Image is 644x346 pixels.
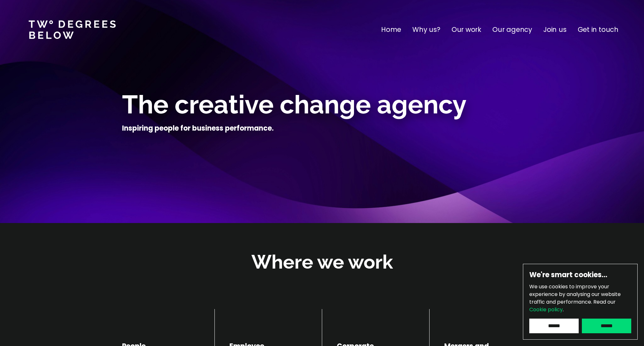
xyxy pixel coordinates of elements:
h4: Inspiring people for business performance. [122,124,274,133]
a: Why us? [412,25,440,35]
span: The creative change agency [122,90,467,119]
a: Our work [452,25,481,35]
a: Cookie policy [529,306,563,313]
p: We use cookies to improve your experience by analysing our website traffic and performance. [529,283,631,314]
h2: Where we work [251,249,393,275]
a: Get in touch [578,25,619,35]
h6: We're smart cookies… [529,270,631,280]
a: Home [381,25,401,35]
a: Join us [543,25,567,35]
span: Read our . [529,298,616,313]
a: Our agency [492,25,532,35]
